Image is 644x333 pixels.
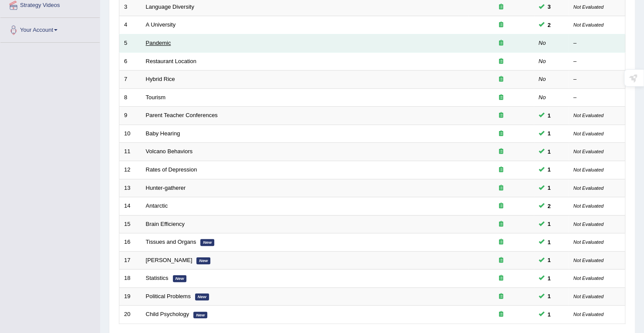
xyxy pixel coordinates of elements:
em: No [539,94,546,101]
span: You can still take this question [544,111,554,120]
div: Exam occurring question [473,130,529,138]
div: – [573,94,620,102]
td: 17 [119,251,141,269]
em: New [196,257,210,264]
a: Language Diversity [146,3,194,10]
span: You can still take this question [544,183,554,192]
small: Not Evaluated [573,113,604,118]
td: 5 [119,34,141,53]
a: A University [146,21,176,28]
a: Statistics [146,275,169,281]
div: – [573,57,620,66]
em: New [193,312,207,319]
div: Exam occurring question [473,256,529,265]
td: 18 [119,269,141,288]
em: New [173,275,187,282]
td: 16 [119,233,141,252]
a: Brain Efficiency [146,221,185,227]
small: Not Evaluated [573,149,604,154]
span: You can still take this question [544,20,554,30]
em: New [195,293,209,300]
span: You can still take this question [544,274,554,283]
a: Your Account [0,18,100,40]
small: Not Evaluated [573,294,604,299]
td: 13 [119,179,141,197]
div: Exam occurring question [473,57,529,66]
td: 8 [119,88,141,107]
a: Rates of Depression [146,166,197,173]
div: – [573,39,620,47]
td: 7 [119,71,141,89]
a: Hunter-gatherer [146,185,186,191]
span: You can still take this question [544,256,554,265]
div: Exam occurring question [473,274,529,283]
small: Not Evaluated [573,185,604,191]
span: You can still take this question [544,219,554,229]
a: Tissues and Organs [146,239,196,245]
div: Exam occurring question [473,202,529,210]
span: You can still take this question [544,292,554,301]
div: Exam occurring question [473,94,529,102]
td: 14 [119,197,141,215]
a: [PERSON_NAME] [146,257,192,263]
small: Not Evaluated [573,4,604,10]
small: Not Evaluated [573,22,604,27]
td: 19 [119,287,141,306]
div: Exam occurring question [473,310,529,319]
td: 10 [119,124,141,143]
small: Not Evaluated [573,131,604,136]
small: Not Evaluated [573,239,604,245]
div: – [573,75,620,84]
span: You can still take this question [544,202,554,211]
span: You can still take this question [544,310,554,319]
div: Exam occurring question [473,21,529,29]
td: 11 [119,143,141,161]
a: Restaurant Location [146,58,196,64]
div: Exam occurring question [473,39,529,47]
div: Exam occurring question [473,75,529,84]
span: You can still take this question [544,238,554,247]
a: Antarctic [146,202,168,209]
em: No [539,58,546,64]
div: Exam occurring question [473,148,529,156]
small: Not Evaluated [573,276,604,281]
small: Not Evaluated [573,312,604,317]
span: You can still take this question [544,147,554,156]
div: Exam occurring question [473,111,529,120]
a: Pandemic [146,40,171,46]
td: 4 [119,16,141,34]
td: 15 [119,215,141,233]
div: Exam occurring question [473,3,529,11]
small: Not Evaluated [573,258,604,263]
a: Parent Teacher Conferences [146,112,218,118]
em: No [539,76,546,82]
small: Not Evaluated [573,167,604,172]
span: You can still take this question [544,165,554,174]
a: Political Problems [146,293,191,299]
em: New [200,239,214,246]
em: No [539,40,546,46]
div: Exam occurring question [473,184,529,192]
span: You can still take this question [544,129,554,138]
small: Not Evaluated [573,203,604,209]
td: 6 [119,52,141,71]
span: You can still take this question [544,2,554,11]
a: Baby Hearing [146,130,180,137]
div: Exam occurring question [473,166,529,174]
a: Hybrid Rice [146,76,175,82]
div: Exam occurring question [473,220,529,229]
div: Exam occurring question [473,238,529,246]
td: 20 [119,306,141,324]
div: Exam occurring question [473,293,529,301]
td: 9 [119,107,141,125]
td: 12 [119,161,141,179]
a: Tourism [146,94,166,101]
a: Volcano Behaviors [146,148,193,155]
small: Not Evaluated [573,222,604,227]
a: Child Psychology [146,311,189,317]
